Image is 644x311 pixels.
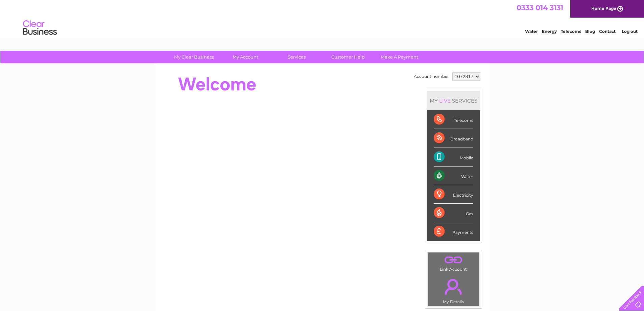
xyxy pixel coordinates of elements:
[217,51,273,63] a: My Account
[434,166,473,185] div: Water
[438,97,452,104] div: LIVE
[429,275,478,298] a: .
[23,18,57,38] img: logo.png
[585,29,595,34] a: Blog
[372,51,427,63] a: Make A Payment
[427,252,480,273] td: Link Account
[427,273,480,306] td: My Details
[542,29,557,34] a: Energy
[269,51,325,63] a: Services
[434,148,473,166] div: Mobile
[429,254,478,266] a: .
[525,29,538,34] a: Water
[434,204,473,222] div: Gas
[163,4,482,33] div: Clear Business is a trading name of Verastar Limited (registered in [GEOGRAPHIC_DATA] No. 3667643...
[517,3,563,12] a: 0333 014 3131
[599,29,616,34] a: Contact
[434,129,473,148] div: Broadband
[427,91,480,110] div: MY SERVICES
[434,110,473,129] div: Telecoms
[412,71,451,82] td: Account number
[561,29,581,34] a: Telecoms
[166,51,222,63] a: My Clear Business
[434,185,473,204] div: Electricity
[622,29,638,34] a: Log out
[434,222,473,241] div: Payments
[320,51,376,63] a: Customer Help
